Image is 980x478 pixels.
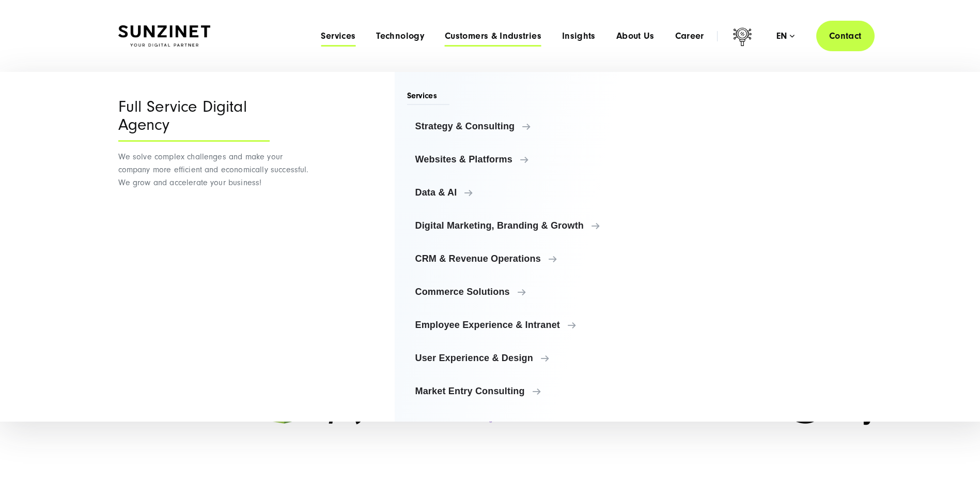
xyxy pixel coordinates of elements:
[407,90,450,105] span: Services
[118,25,210,47] img: SUNZINET Full Service Digital Agentur
[407,180,629,205] a: Data & AI
[776,31,795,41] div: en
[407,312,629,337] a: Employee Experience & Intranet
[407,279,629,304] a: Commerce Solutions
[445,31,541,41] a: Customers & Industries
[376,31,424,41] a: Technology
[407,114,629,139] a: Strategy & Consulting
[407,379,629,404] a: Market Entry Consulting
[415,121,620,131] span: Strategy & Consulting
[321,31,355,41] a: Services
[415,353,620,363] span: User Experience & Design
[415,320,620,330] span: Employee Experience & Intranet
[407,147,629,172] a: Websites & Platforms
[407,346,629,370] a: User Experience & Design
[407,213,629,238] a: Digital Marketing, Branding & Growth
[415,386,620,396] span: Market Entry Consulting
[415,154,620,165] span: Websites & Platforms
[118,151,312,189] p: We solve complex challenges and make your company more efficient and economically successful. We ...
[415,220,620,231] span: Digital Marketing, Branding & Growth
[415,253,620,264] span: CRM & Revenue Operations
[816,21,875,51] a: Contact
[415,287,620,297] span: Commerce Solutions
[675,31,704,41] a: Career
[407,246,629,271] a: CRM & Revenue Operations
[616,31,655,41] a: About Us
[118,98,270,142] div: Full Service Digital Agency
[415,187,620,198] span: Data & AI
[562,31,596,41] a: Insights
